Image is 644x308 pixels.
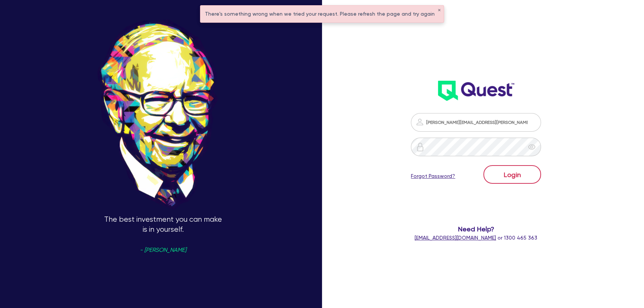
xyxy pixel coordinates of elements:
span: or 1300 465 363 [415,235,537,241]
img: wH2k97JdezQIQAAAABJRU5ErkJggg== [438,81,514,101]
a: Forgot Password? [411,172,455,180]
span: - [PERSON_NAME] [140,247,186,253]
input: Email address [411,113,541,132]
a: [EMAIL_ADDRESS][DOMAIN_NAME] [415,235,496,241]
div: There's something wrong when we tried your request. Please refresh the page and try again [200,6,444,22]
button: ✕ [438,9,441,12]
button: Login [483,165,541,184]
span: Need Help? [391,224,561,234]
img: icon-password [416,142,425,151]
img: icon-password [415,118,424,126]
span: eye [528,143,535,151]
